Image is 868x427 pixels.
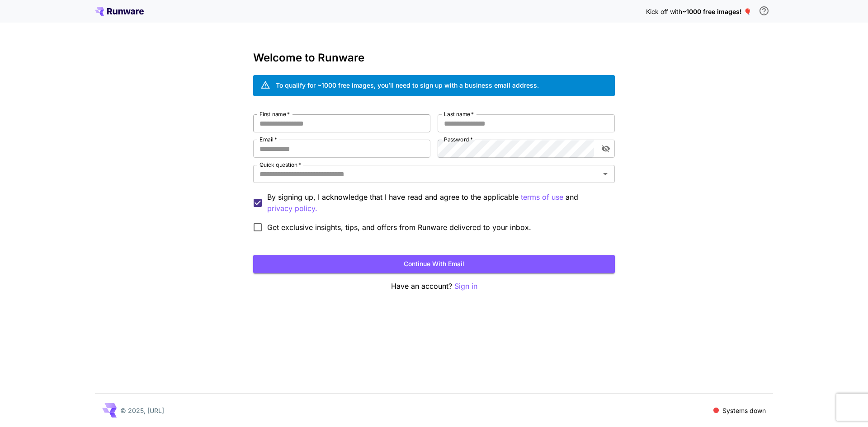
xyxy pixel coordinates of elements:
button: In order to qualify for free credit, you need to sign up with a business email address and click ... [755,2,773,20]
p: Systems down [722,406,766,415]
label: Quick question [259,161,301,169]
label: Email [259,136,277,143]
span: Kick off with [646,8,682,15]
h3: Welcome to Runware [253,52,615,64]
span: Get exclusive insights, tips, and offers from Runware delivered to your inbox. [267,222,531,233]
button: By signing up, I acknowledge that I have read and agree to the applicable and privacy policy. [521,192,563,203]
button: Sign in [454,281,477,292]
button: Continue with email [253,255,615,273]
button: Open [599,168,612,180]
label: Last name [444,110,474,118]
div: To qualify for ~1000 free images, you’ll need to sign up with a business email address. [276,80,539,90]
label: First name [259,110,290,118]
p: By signing up, I acknowledge that I have read and agree to the applicable and [267,192,608,214]
p: privacy policy. [267,203,317,214]
p: © 2025, [URL] [120,406,164,415]
span: ~1000 free images! 🎈 [682,8,751,15]
button: toggle password visibility [598,141,614,157]
p: Have an account? [253,281,615,292]
p: terms of use [521,192,563,203]
button: By signing up, I acknowledge that I have read and agree to the applicable terms of use and [267,203,317,214]
label: Password [444,136,473,143]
